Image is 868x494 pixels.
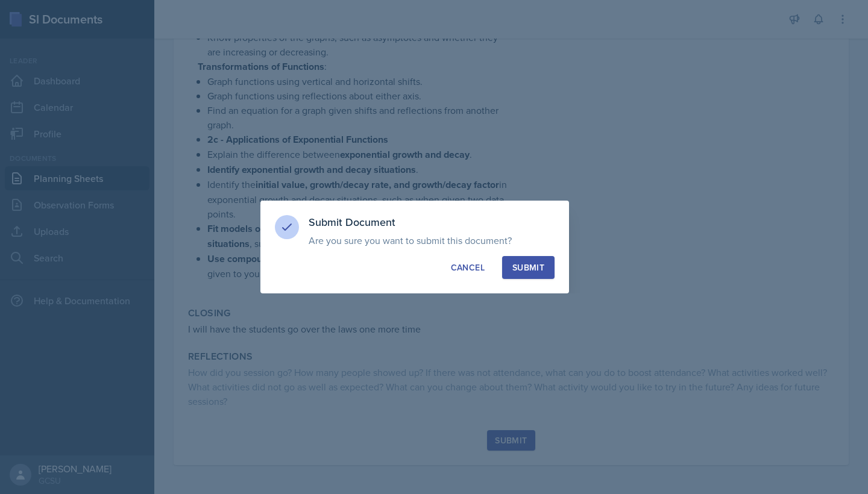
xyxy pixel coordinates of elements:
[309,234,555,246] p: Are you sure you want to submit this document?
[451,261,485,274] div: Cancel
[441,256,495,279] button: Cancel
[502,256,555,279] button: Submit
[512,261,544,274] div: Submit
[309,215,555,230] h3: Submit Document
